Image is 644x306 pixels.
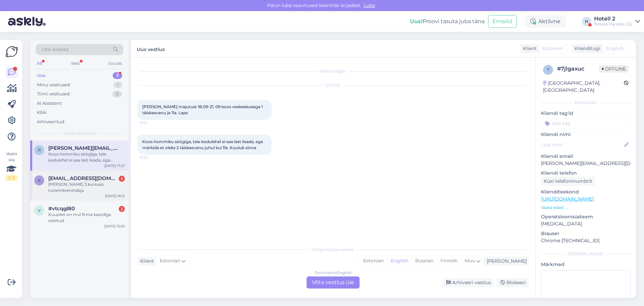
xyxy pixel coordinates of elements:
div: Uus [37,72,46,79]
p: Operatsioonisüsteem [541,213,631,220]
div: Võta vestlus üle [307,276,360,289]
div: [DATE] [138,82,529,88]
p: Kliendi nimi [541,131,631,138]
span: Estonian [160,257,180,265]
div: Socials [107,59,123,68]
div: Klient [520,45,537,52]
div: [DATE] 15:55 [104,224,125,229]
div: Estonian [360,256,387,266]
div: [PERSON_NAME] [484,258,527,265]
div: Blokeeri [496,278,529,287]
div: Estonian to English [315,270,352,276]
span: 7 [547,67,549,72]
div: Kõik [37,109,47,116]
span: [PERSON_NAME] majutust 18.09-21. 09 koos veekeskusega 1 täiskasvanu ja 11a. Laps [142,104,264,115]
div: [PERSON_NAME] [541,251,631,257]
span: Otsi kliente [42,46,68,53]
div: Russian [412,256,437,266]
span: Muu [465,258,475,264]
div: English [387,256,412,266]
div: 1 [114,82,122,88]
div: Tiimi vestlused [37,91,70,97]
div: AI Assistent [37,100,62,107]
div: Aktiivne [525,15,566,28]
div: Arhiveeritud [37,119,64,125]
b: Uus! [410,18,423,25]
p: Kliendi telefon [541,170,631,177]
div: Tervise Paradiis OÜ [594,21,633,27]
label: Uus vestlus [137,44,165,53]
div: 0 / 3 [5,175,17,181]
div: All [36,59,43,68]
div: Klienditugi [572,45,600,52]
input: Lisa tag [541,118,631,128]
div: Küsi telefoninumbrit [541,177,595,186]
div: 2 [119,206,125,212]
span: Estonian [542,45,563,52]
div: Valige keel ja vastake [138,247,529,253]
span: r [38,147,41,152]
div: Hotell 2 [594,16,633,21]
a: Hotell 2Tervise Paradiis OÜ [594,16,640,27]
div: Koos hommiku söögiga, teie kodulehel ei saa last lisada, ega märkida et oleks 2 täiskasvanu juhul... [48,151,125,163]
a: [URL][DOMAIN_NAME] [541,196,594,202]
span: 17:21 [140,120,165,125]
div: Proovi tasuta juba täna: [410,17,485,26]
div: [PERSON_NAME] 3.kursuse turismiteenindaja [48,181,125,193]
span: Luba [362,2,377,8]
span: Offline [599,65,629,73]
div: [GEOGRAPHIC_DATA], [GEOGRAPHIC_DATA] [543,80,624,94]
span: 17:23 [140,155,165,160]
div: H [582,17,591,26]
div: 0 [112,91,122,97]
div: 3 [113,72,122,79]
div: Klient [138,258,154,265]
input: Lisa nimi [541,141,623,148]
div: [DATE] 16:12 [105,193,125,199]
p: Brauser [541,230,631,237]
span: English [606,45,624,52]
div: # 7jlgaxuc [557,65,599,73]
span: #vtcqgl80 [48,206,75,212]
p: Kliendi tag'id [541,110,631,117]
button: Emailid [488,15,517,28]
div: Minu vestlused [37,82,70,88]
div: Arhiveeri vestlus [442,278,494,287]
p: Märkmed [541,261,631,268]
div: Vestlus algas [138,68,529,74]
span: Koos hommiku söögiga, teie kodulehel ei saa last lisada, ega märkida et oleks 2 täiskasvanu juhul... [142,139,264,150]
div: Vaata siia [5,151,17,181]
p: Kliendi email [541,153,631,160]
div: Web [69,59,81,68]
p: Chrome [TECHNICAL_ID] [541,237,631,244]
div: 2 [119,176,125,182]
p: [PERSON_NAME][EMAIL_ADDRESS][DOMAIN_NAME] [541,160,631,167]
span: v [38,208,41,213]
span: k [38,178,41,183]
p: Vaata edasi ... [541,205,631,211]
div: [DATE] 17:23 [104,163,125,168]
div: Finnish [437,256,461,266]
span: Uued vestlused [64,130,95,136]
span: karolavitsberg4@gmail.com [48,175,118,181]
img: Askly Logo [5,45,18,58]
p: [MEDICAL_DATA] [541,220,631,227]
p: Klienditeekond [541,188,631,195]
span: raul.ritval22@gmail.com [48,145,118,151]
div: Kliendi info [541,100,631,106]
div: Kuupilet on mul firma kaardiga ostetud [48,212,125,224]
